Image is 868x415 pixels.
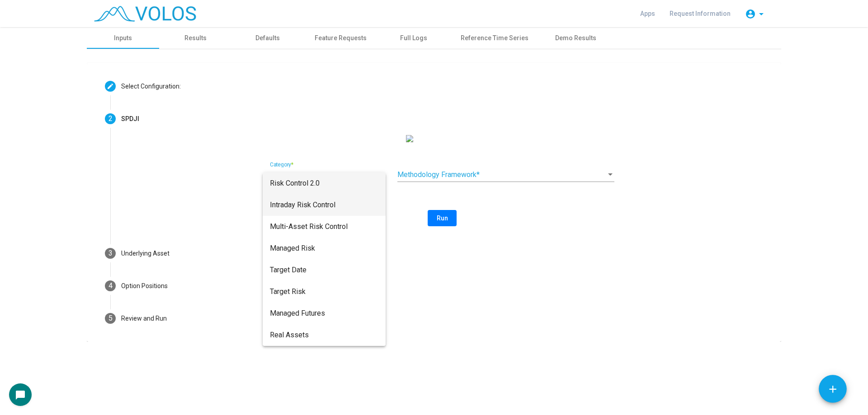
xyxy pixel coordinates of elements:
span: Managed Risk [270,238,378,259]
span: Target Date [270,259,378,281]
span: Real Assets [270,324,378,346]
span: Managed Futures [270,303,378,324]
span: Multi-Asset Risk Control [270,216,378,238]
span: Risk Control 2.0 [270,173,378,194]
span: Intraday Risk Control [270,194,378,216]
span: Target Risk [270,281,378,303]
